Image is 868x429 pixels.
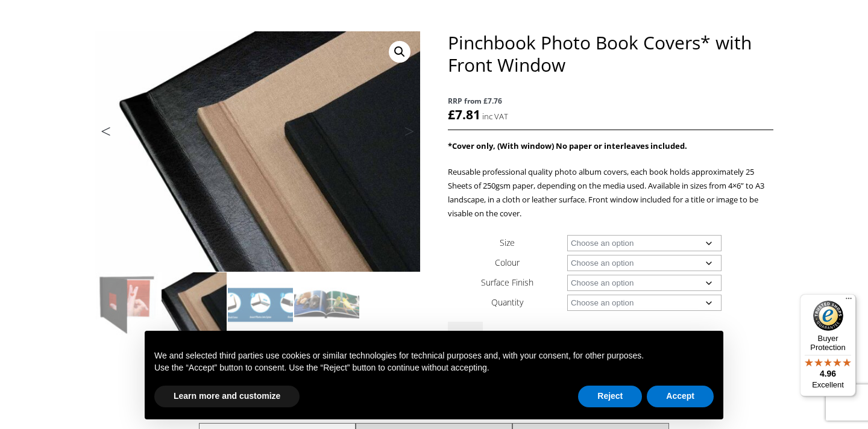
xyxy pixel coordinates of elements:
[448,106,480,123] bdi: 7.81
[448,106,455,123] span: £
[154,386,300,407] button: Learn more and customize
[448,165,773,221] p: Reusable professional quality photo album covers, each book holds approximately 25 Sheets of 250g...
[481,277,533,288] label: Surface Finish
[95,272,160,337] img: Pinchbook Photo Book Covers* with Front Window
[500,237,515,248] label: Size
[448,31,773,76] h1: Pinchbook Photo Book Covers* with Front Window
[647,386,714,407] button: Accept
[162,272,227,337] img: Pinchbook Photo Book Covers* with Front Window - Image 2
[154,350,714,362] p: We and selected third parties use cookies or similar technologies for technical purposes and, wit...
[800,380,856,390] p: Excellent
[135,321,733,429] div: Notice
[578,386,642,407] button: Reject
[154,362,714,374] p: Use the “Accept” button to consent. Use the “Reject” button to continue without accepting.
[448,94,773,108] span: RRP from £7.76
[228,272,293,337] img: Pinchbook Photo Book Covers* with Front Window - Image 3
[448,140,687,151] strong: *Cover only, (With window) No paper or interleaves included.
[495,257,520,268] label: Colour
[294,272,359,337] img: Pinchbook Photo Book Covers* with Front Window - Image 4
[820,369,836,378] span: 4.96
[389,41,410,63] a: View full-screen image gallery
[813,301,843,331] img: Trusted Shops Trustmark
[95,339,160,404] img: Pinchbook Photo Book Covers* with Front Window - Image 5
[491,296,523,308] label: Quantity
[841,294,856,308] button: Menu
[800,334,856,352] p: Buyer Protection
[800,294,856,396] button: Trusted Shops TrustmarkBuyer Protection4.96Excellent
